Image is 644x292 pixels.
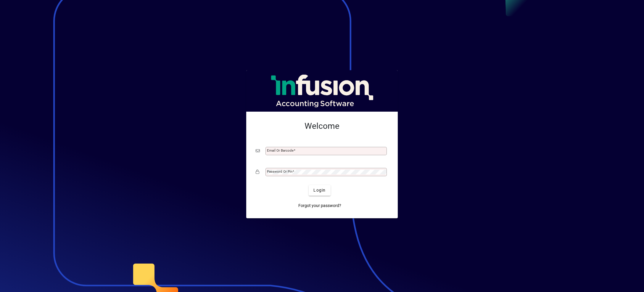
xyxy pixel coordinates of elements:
[296,200,344,211] a: Forgot your password?
[298,203,341,209] span: Forgot your password?
[267,169,292,174] mat-label: Password or Pin
[267,148,294,153] mat-label: Email or Barcode
[313,187,326,193] span: Login
[309,185,330,196] button: Login
[256,121,388,131] h2: Welcome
